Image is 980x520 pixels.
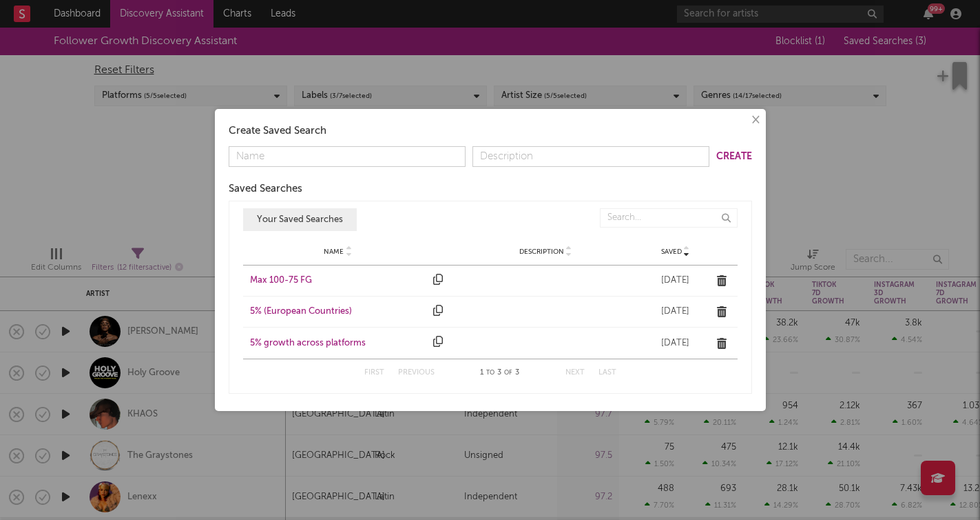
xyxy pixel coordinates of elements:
input: Description [472,146,709,167]
span: Description [519,248,564,256]
button: × [747,112,762,128]
button: Last [598,369,616,377]
a: 5% (European Countries) [250,305,427,319]
div: [DATE] [641,274,710,288]
span: to [486,370,494,376]
a: Max 100-75 FG [250,274,427,288]
div: [DATE] [641,337,710,350]
button: Your Saved Searches [243,208,357,231]
span: of [504,370,512,376]
button: Create [716,152,752,161]
button: Previous [398,369,435,377]
a: 5% growth across platforms [250,337,427,350]
span: Saved [661,248,682,256]
span: Name [324,248,344,256]
div: 1 3 3 [462,365,538,381]
input: Name [229,146,466,167]
input: Search... [600,208,738,228]
div: [DATE] [641,305,710,319]
button: Next [565,369,585,377]
div: Saved Searches [229,181,752,197]
button: First [364,369,384,377]
div: Create Saved Search [229,123,752,139]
